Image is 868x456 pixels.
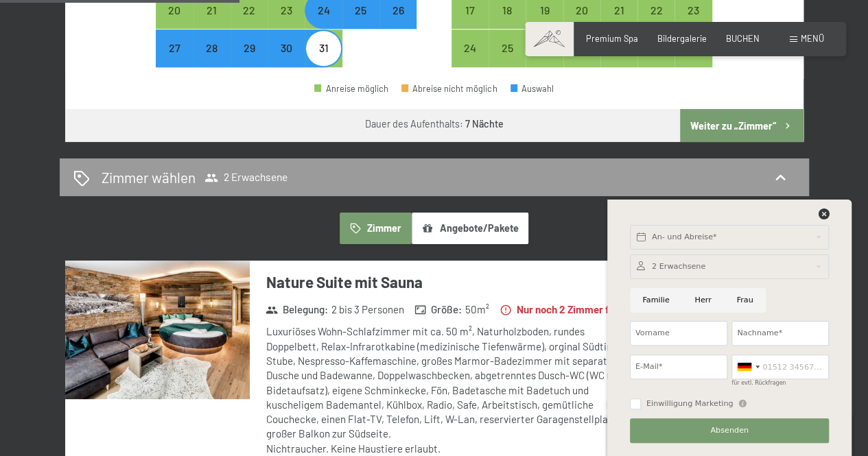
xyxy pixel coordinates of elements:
[586,33,638,44] a: Premium Spa
[401,84,497,93] div: Abreise nicht möglich
[563,29,600,67] div: Thu Nov 27 2025
[657,33,707,44] a: Bildergalerie
[639,5,673,39] div: 22
[676,5,710,39] div: 23
[232,5,266,39] div: 22
[527,5,561,39] div: 19
[676,43,710,77] div: 30
[602,5,636,39] div: 21
[602,43,636,77] div: 28
[231,29,268,67] div: Anreise möglich
[305,29,342,67] div: Fri Oct 31 2025
[269,43,303,77] div: 30
[490,43,524,77] div: 25
[157,5,191,39] div: 20
[453,43,487,77] div: 24
[465,118,504,130] b: 7 Nächte
[801,33,824,44] span: Menü
[156,29,193,67] div: Mon Oct 27 2025
[710,425,749,436] span: Absenden
[268,29,305,67] div: Thu Oct 30 2025
[465,302,489,317] span: 50 m²
[489,29,526,67] div: Anreise möglich
[268,29,305,67] div: Anreise möglich
[500,302,624,317] strong: Nur noch 2 Zimmer frei.
[195,43,229,77] div: 28
[726,33,760,44] a: BUCHEN
[526,29,563,67] div: Anreise möglich
[193,29,231,67] div: Anreise möglich
[306,43,340,77] div: 31
[637,29,675,67] div: Anreise möglich
[489,29,526,67] div: Tue Nov 25 2025
[195,5,229,39] div: 21
[732,355,764,379] div: Germany (Deutschland): +49
[600,29,637,67] div: Anreise möglich
[412,213,528,244] button: Angebote/Pakete
[344,5,378,39] div: 25
[157,43,191,77] div: 27
[266,324,637,456] div: Luxuriöses Wohn-Schlafzimmer mit ca. 50 m², Naturholzboden, rundes Doppelbett, Relax-Infrarotkabi...
[381,5,415,39] div: 26
[451,29,489,67] div: Mon Nov 24 2025
[453,5,487,39] div: 17
[314,84,388,93] div: Anreise möglich
[526,29,563,67] div: Wed Nov 26 2025
[511,84,554,93] div: Auswahl
[646,398,734,409] span: Einwilligung Marketing
[675,29,712,67] div: Anreise möglich
[527,43,561,77] div: 26
[65,261,250,399] img: mss_renderimg.php
[414,302,462,317] strong: Größe :
[563,29,600,67] div: Anreise möglich
[204,171,288,184] span: 2 Erwachsene
[731,355,829,379] input: 01512 3456789
[156,29,193,67] div: Anreise möglich
[680,109,803,142] button: Weiter zu „Zimmer“
[102,167,196,187] h2: Zimmer wählen
[600,29,637,67] div: Fri Nov 28 2025
[269,5,303,39] div: 23
[306,5,340,39] div: 24
[365,117,504,131] div: Dauer des Aufenthalts:
[340,213,411,244] button: Zimmer
[231,29,268,67] div: Wed Oct 29 2025
[193,29,231,67] div: Tue Oct 28 2025
[630,418,829,443] button: Absenden
[305,29,342,67] div: Anreise möglich
[490,5,524,39] div: 18
[451,29,489,67] div: Anreise möglich
[675,29,712,67] div: Sun Nov 30 2025
[331,302,403,317] span: 2 bis 3 Personen
[637,29,675,67] div: Sat Nov 29 2025
[565,43,599,77] div: 27
[266,302,328,317] strong: Belegung :
[731,380,786,386] label: für evtl. Rückfragen
[232,43,266,77] div: 29
[266,272,637,293] h3: Nature Suite mit Sauna
[639,43,673,77] div: 29
[565,5,599,39] div: 20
